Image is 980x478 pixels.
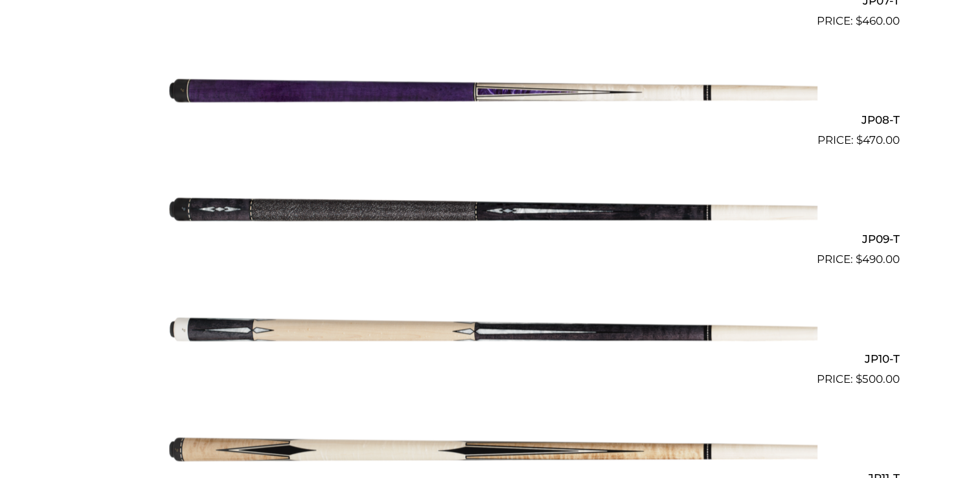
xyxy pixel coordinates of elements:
span: $ [856,14,862,27]
span: $ [856,133,863,146]
bdi: 460.00 [856,14,900,27]
a: JP09-T $490.00 [81,154,900,268]
h2: JP08-T [81,108,900,132]
img: JP10-T [163,273,817,382]
img: JP08-T [163,35,817,144]
h2: JP09-T [81,227,900,251]
span: $ [856,253,862,266]
a: JP08-T $470.00 [81,35,900,149]
bdi: 470.00 [856,133,900,146]
h2: JP10-T [81,347,900,370]
bdi: 490.00 [856,253,900,266]
bdi: 500.00 [856,372,900,385]
a: JP10-T $500.00 [81,273,900,387]
span: $ [856,372,862,385]
img: JP09-T [163,154,817,263]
